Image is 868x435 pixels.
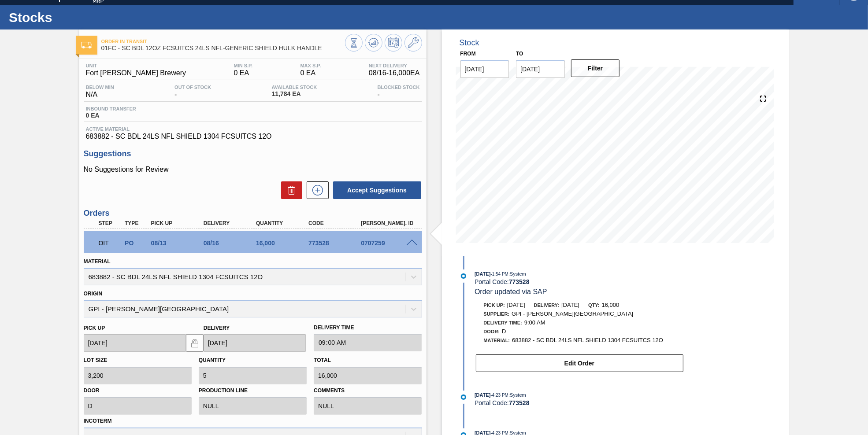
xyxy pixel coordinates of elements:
[84,291,103,297] label: Origin
[96,233,124,253] div: Order in transit
[512,310,633,317] span: GPI - [PERSON_NAME][GEOGRAPHIC_DATA]
[84,384,192,397] label: Door
[84,209,422,218] h3: Orders
[86,133,420,140] span: 683882 - SC BDL 24LS NFL SHIELD 1304 FCSUITCS 12O
[491,272,509,276] span: - 1:54 PM
[460,60,509,78] input: mm/dd/yyyy
[84,357,108,363] label: Lot size
[461,394,466,400] img: atual
[534,302,559,308] span: Delivery:
[475,288,547,295] span: Order updated via SAP
[385,34,402,52] button: Schedule Inventory
[329,181,422,200] div: Accept Suggestions
[84,85,116,99] div: N/A
[234,63,253,68] span: MIN S.P.
[369,63,420,68] span: Next Delivery
[314,357,331,363] label: Total
[314,321,422,334] label: Delivery Time
[9,12,165,22] h1: Stocks
[345,34,363,52] button: Stocks Overview
[484,329,500,334] span: Door :
[571,59,620,77] button: Filter
[460,38,479,48] div: Stock
[122,220,150,226] div: Type
[333,181,421,199] button: Accept Suggestions
[475,278,684,285] div: Portal Code:
[484,311,510,317] span: Supplier:
[201,240,260,247] div: 08/16/2025
[475,392,490,398] span: [DATE]
[201,220,260,226] div: Delivery
[254,240,313,247] div: 16,000
[277,181,302,199] div: Delete Suggestions
[199,357,226,363] label: Quantity
[86,63,186,68] span: Unit
[461,273,466,279] img: atual
[96,220,124,226] div: Step
[306,220,365,226] div: Code
[359,240,418,247] div: 0707259
[174,85,211,90] span: Out Of Stock
[561,302,579,308] span: [DATE]
[86,85,114,90] span: Below Min
[86,126,420,132] span: Active Material
[588,302,599,308] span: Qty:
[204,325,230,331] label: Delivery
[508,271,526,276] span: : System
[475,399,684,406] div: Portal Code:
[476,354,683,372] button: Edit Order
[300,69,321,77] span: 0 EA
[101,45,345,52] span: 01FC - SC BDL 12OZ FCSUITCS 24LS NFL-GENERIC SHIELD HULK HANDLE
[272,91,317,97] span: 11,784 EA
[484,320,522,325] span: Delivery Time :
[199,384,307,397] label: Production Line
[484,302,505,308] span: Pick up:
[86,69,186,77] span: Fort [PERSON_NAME] Brewery
[508,392,526,398] span: : System
[502,328,506,335] span: D
[99,240,122,247] p: OIT
[84,149,422,159] h3: Suggestions
[254,220,313,226] div: Quantity
[359,220,418,226] div: [PERSON_NAME]. ID
[509,278,530,285] strong: 773528
[491,393,509,398] span: - 4:23 PM
[84,325,105,331] label: Pick up
[475,271,490,276] span: [DATE]
[314,384,422,397] label: Comments
[81,42,92,48] img: Ícone
[375,85,422,99] div: -
[300,63,321,68] span: MAX S.P.
[86,112,136,119] span: 0 EA
[122,240,150,247] div: Purchase order
[149,240,208,247] div: 08/13/2025
[484,338,510,343] span: Material:
[306,240,365,247] div: 773528
[509,399,530,406] strong: 773528
[365,34,382,52] button: Update Chart
[186,334,204,352] button: locked
[272,85,317,90] span: Available Stock
[149,220,208,226] div: Pick up
[524,319,545,326] span: 9:00 AM
[234,69,253,77] span: 0 EA
[84,166,422,173] p: No Suggestions for Review
[84,334,186,352] input: mm/dd/yyyy
[516,51,523,57] label: to
[602,302,619,308] span: 16,000
[516,60,565,78] input: mm/dd/yyyy
[460,51,476,57] label: From
[302,181,329,199] div: New suggestion
[204,334,306,352] input: mm/dd/yyyy
[507,302,525,308] span: [DATE]
[512,337,663,343] span: 683882 - SC BDL 24LS NFL SHIELD 1304 FCSUITCS 12O
[189,338,200,348] img: locked
[84,258,111,265] label: Material
[86,106,136,111] span: Inbound Transfer
[84,418,112,424] label: Incoterm
[101,39,345,44] span: Order in transit
[172,85,213,99] div: -
[404,34,422,52] button: Go to Master Data / General
[378,85,420,90] span: Blocked Stock
[369,69,420,77] span: 08/16 - 16,000 EA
